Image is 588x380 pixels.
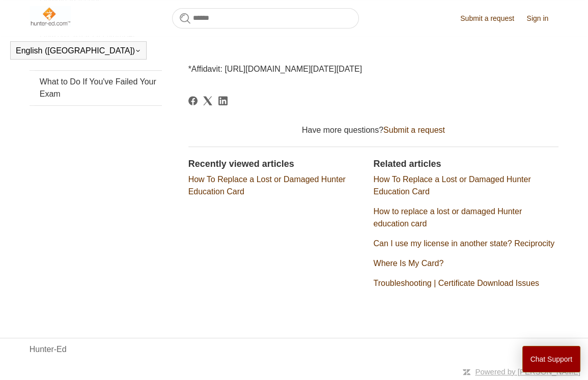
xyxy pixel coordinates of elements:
a: How To Replace a Lost or Damaged Hunter Education Card [188,175,346,196]
a: X Corp [203,96,212,105]
h2: Recently viewed articles [188,157,363,171]
a: LinkedIn [218,96,228,105]
a: Sign in [526,13,558,24]
a: How To Replace a Lost or Damaged Hunter Education Card [373,175,530,196]
img: Hunter-Ed Help Center home page [30,6,71,26]
span: *Affidavit: [URL][DOMAIN_NAME][DATE][DATE] [188,65,362,73]
a: Submit a request [460,13,524,24]
button: Chat Support [522,346,581,372]
a: Facebook [188,96,198,105]
div: Have more questions? [188,124,559,136]
svg: Share this page on X Corp [203,96,212,105]
svg: Share this page on Facebook [188,96,198,105]
a: Can I use my license in another state? Reciprocity [373,239,554,248]
a: Submit a request [383,126,445,134]
button: English ([GEOGRAPHIC_DATA]) [16,46,141,55]
a: Powered by [PERSON_NAME] [475,367,580,376]
h2: Related articles [373,157,558,171]
a: Where Is My Card? [373,259,443,268]
a: What to Do If You've Failed Your Exam [30,71,162,105]
input: Search [172,8,359,28]
a: Hunter-Ed [30,343,67,356]
a: How to replace a lost or damaged Hunter education card [373,207,522,228]
a: Troubleshooting | Certificate Download Issues [373,279,539,287]
svg: Share this page on LinkedIn [218,96,228,105]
